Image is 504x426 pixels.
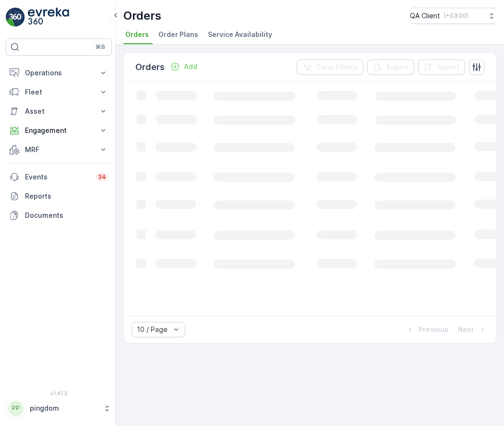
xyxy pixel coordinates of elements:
[6,140,112,159] button: MRF
[98,173,106,181] p: 34
[458,325,474,334] p: Next
[297,59,363,75] button: Clear Filters
[6,398,112,418] button: PPpingdom
[208,30,272,39] span: Service Availability
[123,8,161,24] p: Orders
[184,62,197,71] p: Add
[28,8,69,27] img: logo_light-DOdMpM7g.png
[158,30,198,39] span: Order Plans
[410,11,440,21] p: QA Client
[25,126,93,135] p: Engagement
[25,191,108,201] p: Reports
[25,145,93,154] p: MRF
[404,324,449,335] button: Previous
[25,106,93,116] p: Asset
[167,61,201,72] button: Add
[419,325,448,334] p: Previous
[437,62,459,72] p: Import
[457,324,488,335] button: Next
[6,206,112,225] a: Documents
[6,167,112,187] a: Events34
[30,403,98,413] p: pingdom
[6,63,112,83] button: Operations
[8,401,24,416] div: PP
[418,59,465,75] button: Import
[25,68,93,78] p: Operations
[25,172,90,182] p: Events
[386,62,408,72] p: Export
[6,187,112,206] a: Reports
[6,83,112,102] button: Fleet
[25,87,93,97] p: Fleet
[125,30,149,39] span: Orders
[6,102,112,121] button: Asset
[6,390,112,396] span: v 1.47.3
[367,59,414,75] button: Export
[316,62,358,72] p: Clear Filters
[410,8,496,24] button: QA Client(+03:00)
[135,60,165,74] p: Orders
[444,12,468,20] p: ( +03:00 )
[6,121,112,140] button: Engagement
[25,211,108,220] p: Documents
[96,43,105,51] p: ⌘B
[6,8,25,27] img: logo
